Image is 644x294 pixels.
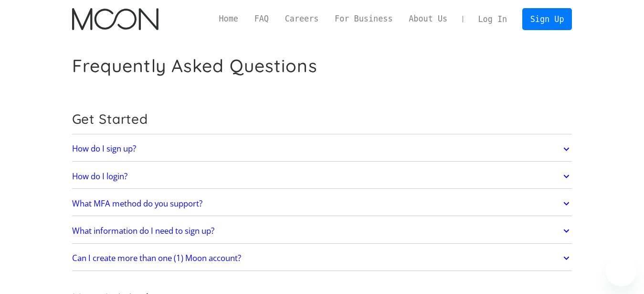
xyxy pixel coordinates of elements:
a: home [72,8,158,30]
h2: Get Started [72,111,572,127]
a: For Business [327,13,401,25]
a: FAQ [246,13,277,25]
a: About Us [401,13,455,25]
img: Moon Logo [72,8,158,30]
h2: How do I sign up? [72,144,136,153]
a: Can I create more than one (1) Moon account? [72,248,572,268]
a: Sign Up [522,8,572,30]
a: Log In [470,9,515,30]
a: How do I sign up? [72,139,572,159]
a: What information do I need to sign up? [72,221,572,241]
a: Careers [277,13,327,25]
a: What MFA method do you support? [72,194,572,214]
h2: Can I create more than one (1) Moon account? [72,253,241,263]
h1: Frequently Asked Questions [72,55,317,76]
h2: What MFA method do you support? [72,199,202,208]
a: How do I login? [72,166,572,186]
a: Home [211,13,246,25]
h2: What information do I need to sign up? [72,226,214,236]
h2: How do I login? [72,172,127,181]
iframe: Button to launch messaging window [606,256,636,286]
